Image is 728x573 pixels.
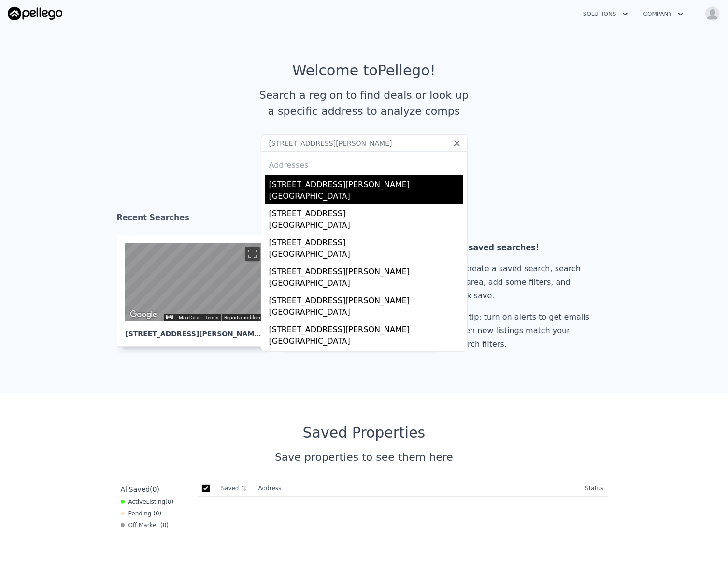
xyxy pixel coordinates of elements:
[205,315,218,320] a: Terms (opens in new tab)
[636,5,691,23] button: Company
[128,309,159,321] a: Open this area in Google Maps (opens a new window)
[255,481,582,497] th: Address
[179,314,199,321] button: Map Data
[117,424,612,441] div: Saved Properties
[269,191,463,204] div: [GEOGRAPHIC_DATA]
[256,87,472,119] div: Search a region to find deals or look up a specific address to analyze comps
[269,233,463,249] div: [STREET_ADDRESS]
[454,241,593,254] div: No saved searches!
[269,349,463,365] div: [STREET_ADDRESS][PERSON_NAME]
[269,291,463,307] div: [STREET_ADDRESS][PERSON_NAME]
[125,243,263,321] div: Street View
[128,309,159,321] img: Google
[269,204,463,220] div: [STREET_ADDRESS]
[454,262,593,303] div: To create a saved search, search an area, add some filters, and click save.
[217,481,255,496] th: Saved
[125,243,263,321] div: Map
[581,481,607,497] th: Status
[292,62,436,79] div: Welcome to Pellego !
[261,134,468,152] input: Search an address or region...
[146,499,166,505] span: Listing
[129,485,150,493] span: Saved
[269,320,463,336] div: [STREET_ADDRESS][PERSON_NAME]
[121,521,169,529] div: Off Market ( 0 )
[125,321,263,338] div: [STREET_ADDRESS][PERSON_NAME] , [GEOGRAPHIC_DATA]
[245,247,260,261] button: Toggle fullscreen view
[454,310,593,351] div: Pro tip: turn on alerts to get emails when new listings match your search filters.
[269,262,463,278] div: [STREET_ADDRESS][PERSON_NAME]
[265,152,463,175] div: Addresses
[117,235,279,347] a: Map [STREET_ADDRESS][PERSON_NAME], [GEOGRAPHIC_DATA]
[269,336,463,349] div: [GEOGRAPHIC_DATA]
[269,249,463,262] div: [GEOGRAPHIC_DATA]
[224,315,260,320] a: Report a problem
[121,485,159,494] div: All ( 0 )
[269,278,463,291] div: [GEOGRAPHIC_DATA]
[117,449,612,465] div: Save properties to see them here
[8,7,62,20] img: Pellego
[117,204,612,235] div: Recent Searches
[269,220,463,233] div: [GEOGRAPHIC_DATA]
[128,498,174,506] span: Active ( 0 )
[121,510,162,517] div: Pending ( 0 )
[575,5,636,23] button: Solutions
[269,175,463,191] div: [STREET_ADDRESS][PERSON_NAME]
[705,6,720,21] img: avatar
[269,307,463,320] div: [GEOGRAPHIC_DATA]
[166,315,173,319] button: Keyboard shortcuts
